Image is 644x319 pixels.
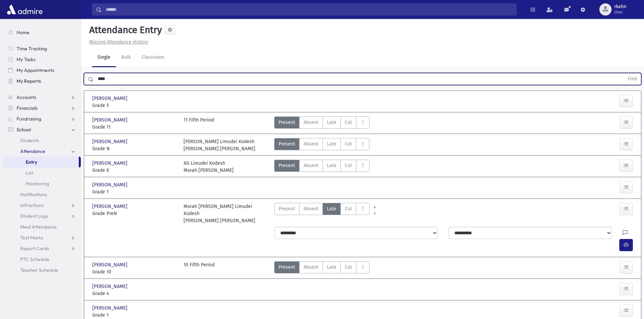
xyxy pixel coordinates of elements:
[624,73,641,85] button: Find
[304,119,318,126] span: Absent
[274,261,369,275] div: AttTypes
[184,203,268,224] div: Morah [PERSON_NAME] Limudei Kodesh [PERSON_NAME] [PERSON_NAME]
[92,268,177,275] span: Grade 10
[304,205,318,212] span: Absent
[87,24,162,36] h5: Attendance Entry
[26,170,33,176] span: List
[26,159,37,165] span: Entry
[87,39,148,45] a: Missing Attendance History
[92,312,177,319] span: Grade 1
[20,202,44,208] span: Infractions
[17,78,41,84] span: My Reports
[304,140,318,148] span: Absent
[3,113,81,124] a: Fundraising
[184,160,234,174] div: KG Limudei Kodesh Morah [PERSON_NAME]
[184,138,255,152] div: [PERSON_NAME] Limudei Kodesh [PERSON_NAME] [PERSON_NAME]
[20,137,39,143] span: Students
[327,140,336,148] span: Late
[327,205,336,212] span: Late
[92,138,129,145] span: [PERSON_NAME]
[17,67,54,73] span: My Appointments
[3,178,81,189] a: Monitoring
[184,116,214,131] div: 11 Fifth Period
[345,119,352,126] span: Cut
[17,46,47,52] span: Time Tracking
[3,146,81,157] a: Attendance
[274,116,369,131] div: AttTypes
[304,264,318,271] span: Absent
[345,264,352,271] span: Cut
[279,119,295,126] span: Present
[17,94,36,100] span: Accounts
[89,39,148,45] u: Missing Attendance History
[274,160,369,174] div: AttTypes
[20,267,58,273] span: Teacher Schedule
[3,211,81,221] a: Student Logs
[17,29,29,35] span: Home
[92,290,177,297] span: Grade 4
[3,27,81,38] a: Home
[17,56,35,62] span: My Tasks
[3,265,81,275] a: Teacher Schedule
[345,162,352,169] span: Cut
[92,283,129,290] span: [PERSON_NAME]
[20,191,47,197] span: Notifications
[3,43,81,54] a: Time Tracking
[279,264,295,271] span: Present
[92,95,129,102] span: [PERSON_NAME]
[3,200,81,211] a: Infractions
[92,124,177,131] span: Grade 11
[3,221,81,232] a: Meal Attendance
[3,157,79,167] a: Entry
[20,235,43,241] span: Test Marks
[3,189,81,200] a: Notifications
[20,148,45,154] span: Attendance
[279,205,295,212] span: Present
[92,160,129,167] span: [PERSON_NAME]
[92,145,177,152] span: Grade N
[327,119,336,126] span: Late
[116,48,136,67] a: Bulk
[184,261,215,275] div: 10 Fifth Period
[3,76,81,86] a: My Reports
[20,245,49,251] span: Report Cards
[327,162,336,169] span: Late
[92,203,129,210] span: [PERSON_NAME]
[92,116,129,124] span: [PERSON_NAME]
[279,162,295,169] span: Present
[5,3,44,16] img: AdmirePro
[345,205,352,212] span: Cut
[92,188,177,195] span: Grade 1
[20,213,48,219] span: Student Logs
[20,224,57,230] span: Meal Attendance
[3,232,81,243] a: Test Marks
[614,4,626,9] span: rkahn
[614,9,626,15] span: User
[3,124,81,135] a: School
[92,304,129,312] span: [PERSON_NAME]
[136,48,170,67] a: Classroom
[3,103,81,113] a: Financials
[26,181,49,187] span: Monitoring
[20,256,49,262] span: PTC Schedule
[17,116,41,122] span: Fundraising
[3,54,81,65] a: My Tasks
[92,102,177,109] span: Grade 5
[274,203,369,224] div: AttTypes
[102,3,516,16] input: Search
[327,264,336,271] span: Late
[345,140,352,148] span: Cut
[92,210,177,217] span: Grade PreN
[92,181,129,188] span: [PERSON_NAME]
[92,48,116,67] a: Single
[3,243,81,254] a: Report Cards
[3,65,81,76] a: My Appointments
[3,254,81,265] a: PTC Schedule
[3,92,81,103] a: Accounts
[3,135,81,146] a: Students
[279,140,295,148] span: Present
[274,138,369,152] div: AttTypes
[304,162,318,169] span: Absent
[17,105,38,111] span: Financials
[3,167,81,178] a: List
